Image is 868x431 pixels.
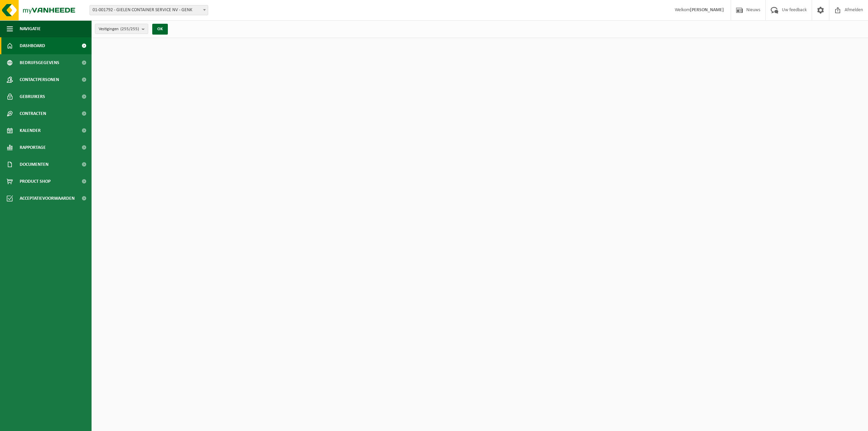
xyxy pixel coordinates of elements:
button: Vestigingen(255/255) [95,24,148,34]
span: Bedrijfsgegevens [20,54,59,71]
span: Contracten [20,105,46,122]
span: Dashboard [20,37,45,54]
iframe: chat widget [3,416,113,431]
span: 01-001792 - GIELEN CONTAINER SERVICE NV - GENK [90,5,208,15]
count: (255/255) [120,27,139,31]
span: Gebruikers [20,88,45,105]
button: OK [152,24,168,35]
span: Rapportage [20,139,46,156]
span: Navigatie [20,20,41,37]
span: Documenten [20,156,48,173]
span: Contactpersonen [20,71,59,88]
span: Kalender [20,122,41,139]
span: Product Shop [20,173,51,190]
span: Vestigingen [99,24,139,34]
span: Acceptatievoorwaarden [20,190,75,207]
strong: [PERSON_NAME] [690,7,724,13]
span: 01-001792 - GIELEN CONTAINER SERVICE NV - GENK [90,5,208,15]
